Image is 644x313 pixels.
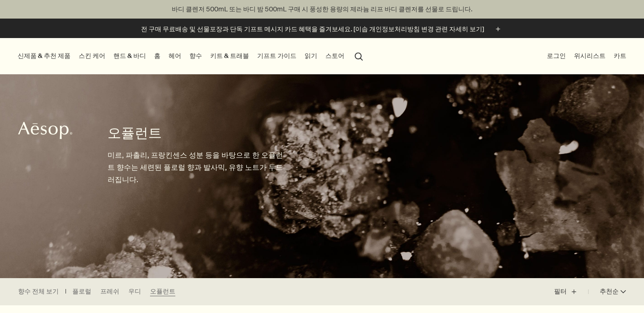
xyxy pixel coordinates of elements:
[141,24,503,34] button: 전 구매 무료배송 및 선물포장과 단독 기프트 메시지 카드 혜택을 즐겨보세요. [이솝 개인정보처리방침 변경 관련 자세히 보기]
[572,50,607,62] a: 위시리스트
[141,24,484,34] p: 전 구매 무료배송 및 선물포장과 단독 기프트 메시지 카드 혜택을 즐겨보세요. [이솝 개인정보처리방침 변경 관련 자세히 보기]
[128,287,141,296] a: 우디
[100,287,119,296] a: 프레쉬
[16,119,75,144] a: Aesop
[9,5,635,14] p: 바디 클렌저 500mL 또는 바디 밤 500mL 구매 시 풍성한 용량의 제라늄 리프 바디 클렌저를 선물로 드립니다.
[208,50,251,62] a: 키트 & 트래블
[167,50,183,62] a: 헤어
[18,121,72,140] svg: Aesop
[255,50,298,62] a: 기프트 가이드
[72,287,91,296] a: 플로럴
[16,38,367,74] nav: primary
[351,47,367,64] button: 검색창 열기
[77,50,107,62] a: 스킨 케어
[545,38,628,74] nav: supplementary
[554,281,588,303] button: 필터
[152,50,162,62] a: 홈
[324,50,346,62] button: 스토어
[588,281,626,303] button: 추천순
[18,287,59,296] a: 향수 전체 보기
[545,50,568,62] button: 로그인
[16,50,72,62] button: 신제품 & 추천 제품
[108,149,286,186] p: 미르, 파촐리, 프랑킨센스 성분 등을 바탕으로 한 오퓰런트 향수는 세련된 플로럴 향과 발사믹, 유향 노트가 두드러집니다.
[108,124,286,142] h1: 오퓰런트
[612,50,628,62] button: 카트
[303,50,319,62] a: 읽기
[150,287,175,296] a: 오퓰런트
[188,50,204,62] a: 향수
[112,50,148,62] a: 핸드 & 바디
